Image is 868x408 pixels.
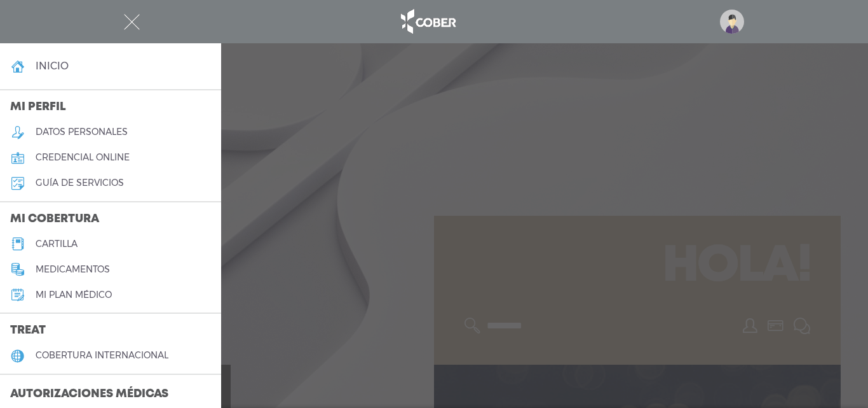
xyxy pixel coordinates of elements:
[36,264,110,275] h5: medicamentos
[36,350,168,361] h5: cobertura internacional
[394,6,461,37] img: logo_cober_home-white.png
[36,127,128,137] h5: datos personales
[36,152,130,163] h5: credencial online
[720,10,744,34] img: profile-placeholder.svg
[36,290,112,300] h5: Mi plan médico
[36,60,69,72] h4: inicio
[36,239,78,250] h5: cartilla
[36,178,124,188] h5: guía de servicios
[124,14,140,30] img: Cober_menu-close-white.svg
